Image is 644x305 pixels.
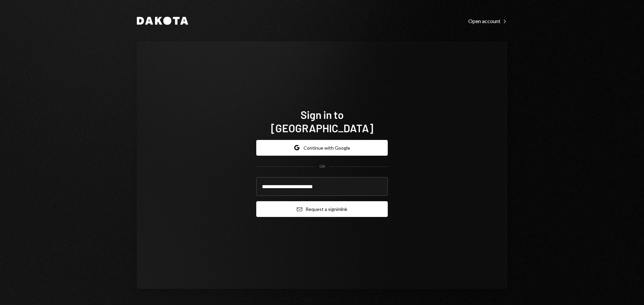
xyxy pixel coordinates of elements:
button: Request a signinlink [256,201,388,217]
a: Open account [468,17,507,24]
div: OR [319,164,325,169]
keeper-lock: Open Keeper Popup [374,182,382,190]
h1: Sign in to [GEOGRAPHIC_DATA] [256,108,388,135]
div: Open account [468,18,507,24]
button: Continue with Google [256,140,388,156]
